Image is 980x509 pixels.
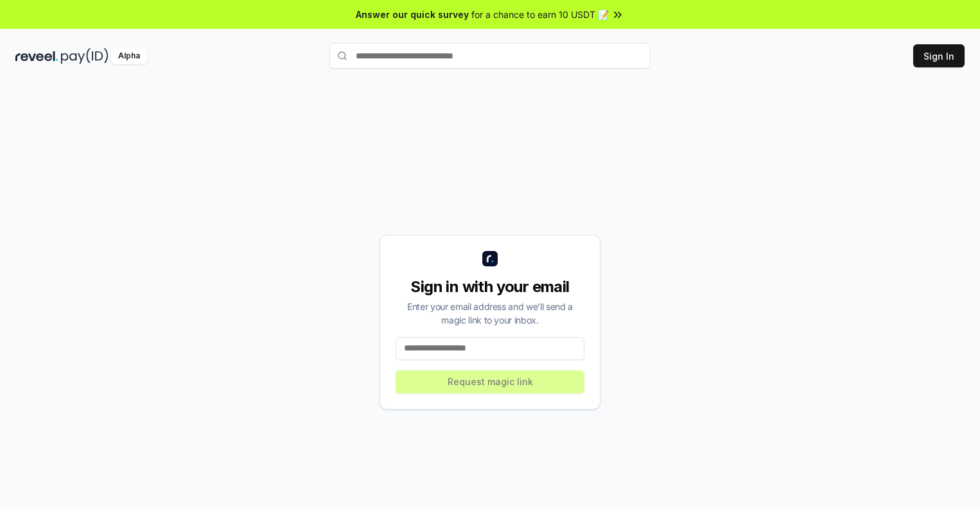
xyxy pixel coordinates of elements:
[61,48,109,64] img: pay_id
[482,251,498,266] img: logo_small
[111,48,147,64] div: Alpha
[396,277,584,297] div: Sign in with your email
[471,8,609,21] span: for a chance to earn 10 USDT 📝
[396,300,584,327] div: Enter your email address and we’ll send a magic link to your inbox.
[15,48,58,64] img: reveel_dark
[913,44,965,67] button: Sign In
[356,8,469,21] span: Answer our quick survey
